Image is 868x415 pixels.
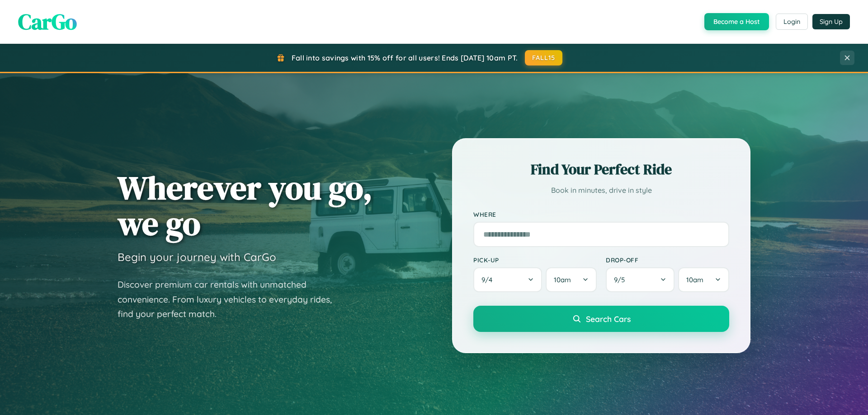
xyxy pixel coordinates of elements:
[481,275,497,284] span: 9 / 4
[812,14,850,29] button: Sign Up
[118,277,344,322] p: Discover premium car rentals with unmatched convenience. From luxury vehicles to everyday rides, ...
[525,50,563,65] button: FALL15
[292,53,518,62] span: Fall into savings with 15% off for all users! Ends [DATE] 10am PT.
[473,159,729,179] h2: Find Your Perfect Ride
[554,275,571,284] span: 10am
[614,275,629,284] span: 9 / 5
[18,7,77,37] span: CarGo
[606,267,675,292] button: 9/5
[586,314,631,324] span: Search Cars
[776,14,808,30] button: Login
[473,210,729,218] label: Where
[473,306,729,332] button: Search Cars
[118,170,373,241] h1: Wherever you go, we go
[473,267,542,292] button: 9/4
[473,256,597,264] label: Pick-up
[546,267,597,292] button: 10am
[704,13,769,30] button: Become a Host
[118,250,276,264] h3: Begin your journey with CarGo
[686,275,703,284] span: 10am
[473,184,729,197] p: Book in minutes, drive in style
[606,256,729,264] label: Drop-off
[678,267,729,292] button: 10am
